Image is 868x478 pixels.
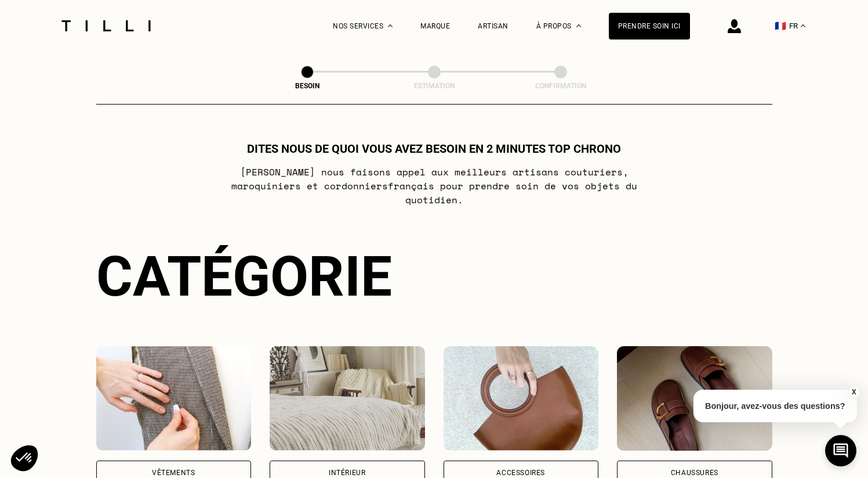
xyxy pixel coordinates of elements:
div: Accessoires [496,469,545,476]
a: Marque [420,22,450,30]
a: Artisan [478,22,509,30]
a: Prendre soin ici [609,13,690,39]
h1: Dites nous de quoi vous avez besoin en 2 minutes top chrono [247,142,621,156]
p: Bonjour, avez-vous des questions? [693,390,857,422]
div: Estimation [376,82,492,90]
img: icône connexion [728,19,741,33]
img: Vêtements [96,346,252,451]
img: Intérieur [270,346,425,451]
div: Intérieur [329,469,365,476]
img: Logo du service de couturière Tilli [57,20,155,31]
div: Confirmation [503,82,619,90]
div: Catégorie [96,244,772,309]
div: Chaussures [671,469,718,476]
div: Vêtements [152,469,195,476]
div: Besoin [249,82,365,90]
img: menu déroulant [801,24,805,27]
img: Menu déroulant à propos [576,24,581,27]
img: Accessoires [444,346,599,451]
button: X [848,386,859,398]
img: Chaussures [617,346,772,451]
p: [PERSON_NAME] nous faisons appel aux meilleurs artisans couturiers , maroquiniers et cordonniers ... [204,165,664,207]
img: Menu déroulant [388,24,393,27]
span: 🇫🇷 [775,20,786,31]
